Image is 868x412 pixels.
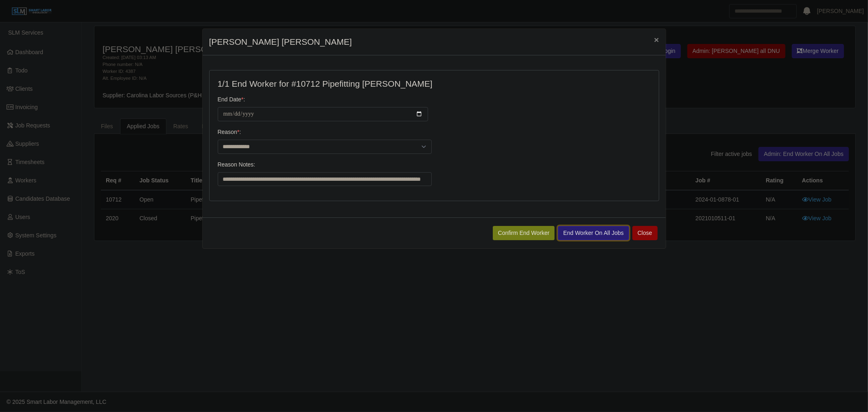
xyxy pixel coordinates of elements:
label: Reason Notes: [218,160,256,169]
span: × [654,35,659,44]
label: End Date : [218,95,245,104]
h4: [PERSON_NAME] [PERSON_NAME] [209,35,352,48]
button: End Worker On All Jobs [558,226,629,240]
button: Confirm End Worker [493,226,555,240]
label: Reason : [218,128,241,136]
button: Close [632,226,658,240]
button: Close [647,29,665,50]
h4: 1/1 End Worker for #10712 Pipefitting [PERSON_NAME] [218,79,540,89]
